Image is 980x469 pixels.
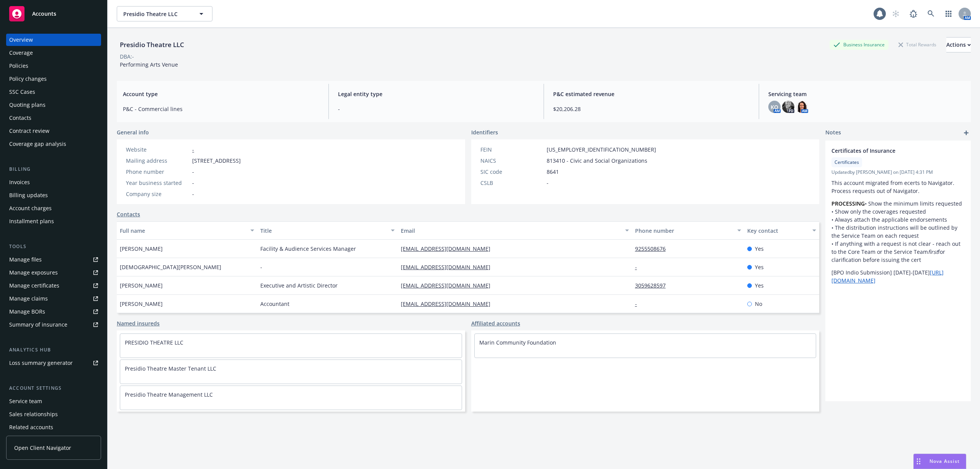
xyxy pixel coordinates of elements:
div: Manage BORs [9,306,45,318]
a: Quoting plans [6,99,101,111]
div: DBA: - [120,52,134,60]
div: Website [126,145,189,154]
span: $20,206.28 [553,105,750,113]
div: Coverage [9,47,33,59]
a: Account charges [6,202,101,214]
a: Contacts [6,112,101,124]
em: first [928,248,938,255]
div: Full name [120,227,246,235]
span: Certificates [835,159,859,166]
span: [DEMOGRAPHIC_DATA][PERSON_NAME] [120,263,221,271]
div: FEIN [480,145,544,154]
a: Coverage gap analysis [6,138,101,150]
a: Start snowing [888,6,903,21]
a: Manage claims [6,293,101,305]
div: Total Rewards [895,40,940,49]
button: Actions [946,37,971,52]
a: Affiliated accounts [471,319,520,327]
div: Invoices [9,176,30,188]
button: Full name [117,221,257,240]
span: Yes [755,263,764,271]
div: Billing updates [9,189,48,201]
div: Policy changes [9,73,47,85]
span: Identifiers [471,128,498,136]
span: 8641 [547,168,559,176]
a: - [192,146,194,153]
span: [PERSON_NAME] [120,281,163,289]
div: Summary of insurance [9,319,67,331]
span: [US_EMPLOYER_IDENTIFICATION_NUMBER] [547,145,656,154]
span: No [755,300,762,308]
div: Actions [946,38,971,52]
span: Performing Arts Venue [120,61,178,68]
button: Presidio Theatre LLC [117,6,212,21]
span: - [192,190,194,198]
a: Coverage [6,47,101,59]
div: Contract review [9,125,49,137]
span: KO [771,103,778,111]
div: Loss summary generator [9,357,73,369]
span: Accounts [32,11,56,17]
div: Phone number [126,168,189,176]
span: [PERSON_NAME] [120,245,163,253]
a: Accounts [6,3,101,25]
span: Servicing team [768,90,965,98]
div: Certificates of InsuranceCertificatesUpdatedby [PERSON_NAME] on [DATE] 4:31 PMThis account migrat... [825,141,971,291]
a: SSC Cases [6,86,101,98]
button: Email [398,221,632,240]
a: Overview [6,34,101,46]
a: Related accounts [6,421,101,433]
button: Key contact [744,221,819,240]
div: Analytics hub [6,346,101,354]
a: [EMAIL_ADDRESS][DOMAIN_NAME] [401,263,497,271]
span: Executive and Artistic Director [260,281,338,289]
p: This account migrated from ecerts to Navigator. Process requests out of Navigator. [831,179,965,195]
a: Named insureds [117,319,160,327]
div: Installment plans [9,215,54,227]
a: Policy changes [6,73,101,85]
div: Overview [9,34,33,46]
div: Manage files [9,253,42,266]
div: Presidio Theatre LLC [117,40,187,50]
a: Contract review [6,125,101,137]
a: Loss summary generator [6,357,101,369]
a: Search [923,6,939,21]
span: General info [117,128,149,136]
a: Installment plans [6,215,101,227]
span: 813410 - Civic and Social Organizations [547,157,647,165]
span: Accountant [260,300,289,308]
div: Manage certificates [9,279,59,292]
a: Summary of insurance [6,319,101,331]
button: Nova Assist [913,454,966,469]
a: 9255508676 [635,245,672,252]
span: Presidio Theatre LLC [123,10,189,18]
span: - [192,168,194,176]
a: Service team [6,395,101,407]
div: Service team [9,395,42,407]
a: Manage files [6,253,101,266]
button: Phone number [632,221,745,240]
span: Nova Assist [929,458,960,464]
div: Account charges [9,202,52,214]
a: Sales relationships [6,408,101,420]
span: Yes [755,245,764,253]
strong: PROCESSING [831,200,865,207]
span: Updated by [PERSON_NAME] on [DATE] 4:31 PM [831,169,965,176]
div: Tools [6,243,101,250]
div: Mailing address [126,157,189,165]
div: NAICS [480,157,544,165]
div: Quoting plans [9,99,46,111]
div: Policies [9,60,28,72]
a: Policies [6,60,101,72]
a: [EMAIL_ADDRESS][DOMAIN_NAME] [401,300,497,307]
span: Facility & Audience Services Manager [260,245,356,253]
span: - [260,263,262,271]
span: Account type [123,90,319,98]
div: Company size [126,190,189,198]
span: P&C - Commercial lines [123,105,319,113]
span: Open Client Navigator [14,444,71,452]
p: [BPO Indio Submission] [DATE]-[DATE] [831,268,965,284]
a: Manage exposures [6,266,101,279]
a: [EMAIL_ADDRESS][DOMAIN_NAME] [401,282,497,289]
